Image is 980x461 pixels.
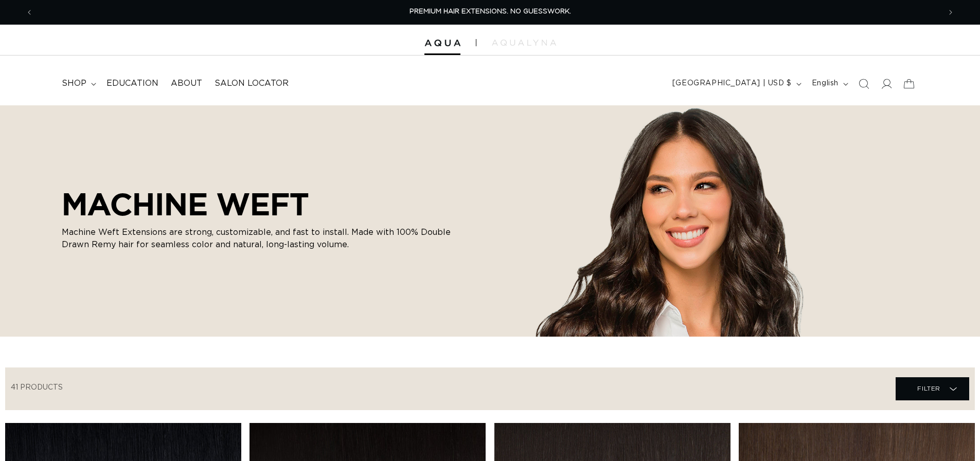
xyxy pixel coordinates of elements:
[18,3,41,22] button: Previous announcement
[409,8,571,15] span: PREMIUM HAIR EXTENSIONS. NO GUESSWORK.
[896,377,969,400] summary: Filter
[492,40,556,46] img: aqualyna.com
[100,72,165,95] a: Education
[812,78,839,89] span: English
[62,226,453,251] p: Machine Weft Extensions are strong, customizable, and fast to install. Made with 100% Double Draw...
[106,78,158,89] span: Education
[852,72,875,95] summary: Search
[171,78,202,89] span: About
[11,384,63,391] span: 41 products
[424,40,460,47] img: Aqua Hair Extensions
[165,72,208,95] a: About
[62,78,86,89] span: shop
[208,72,295,95] a: Salon Locator
[672,78,792,89] span: [GEOGRAPHIC_DATA] | USD $
[215,78,289,89] span: Salon Locator
[56,72,100,95] summary: shop
[939,3,962,22] button: Next announcement
[917,379,940,398] span: Filter
[62,186,453,222] h2: MACHINE WEFT
[806,74,852,94] button: English
[666,74,806,94] button: [GEOGRAPHIC_DATA] | USD $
